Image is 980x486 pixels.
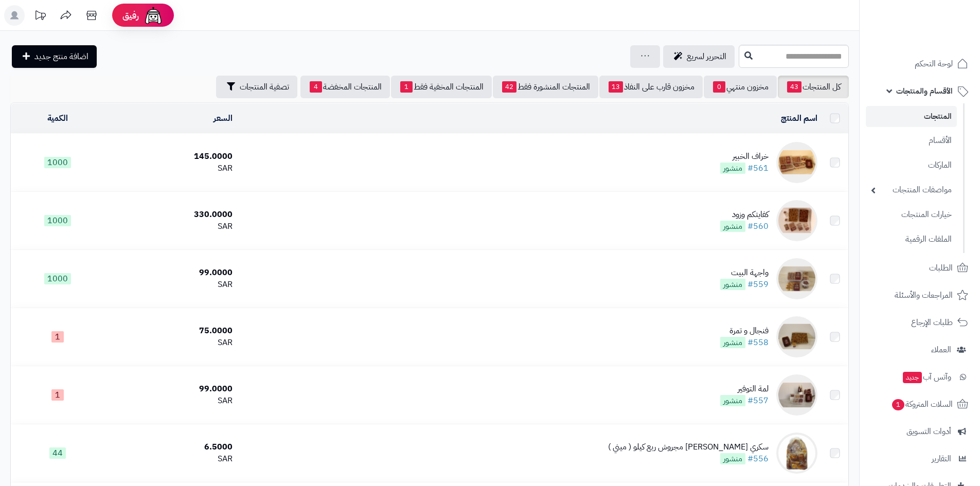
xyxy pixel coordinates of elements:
[108,337,233,349] div: SAR
[781,112,817,124] a: اسم المنتج
[866,154,957,176] a: الماركات
[704,76,777,98] a: مخزون منتهي0
[44,215,71,226] span: 1000
[310,81,322,93] span: 4
[51,389,64,401] span: 1
[12,45,97,68] a: اضافة منتج جديد
[720,325,769,337] div: فنجال و تمرة
[400,81,413,93] span: 1
[240,81,289,93] span: تصفية المنتجات
[866,392,974,417] a: السلات المتروكة1
[687,50,726,63] span: التحرير لسريع
[216,76,297,98] button: تصفية المنتجات
[44,157,71,168] span: 1000
[108,441,233,453] div: 6.5000
[747,162,769,174] a: #561
[300,76,390,98] a: المنتجات المخفضة4
[713,81,725,93] span: 0
[108,221,233,232] div: SAR
[896,84,953,98] span: الأقسام والمنتجات
[599,76,703,98] a: مخزون قارب على النفاذ13
[720,267,769,279] div: واجهة البيت
[27,5,53,28] a: تحديثات المنصة
[866,228,957,250] a: الملفات الرقمية
[108,325,233,337] div: 75.0000
[108,383,233,395] div: 99.0000
[776,258,817,299] img: واجهة البيت
[108,395,233,407] div: SAR
[776,200,817,241] img: كفايتكم وزود
[143,5,164,26] img: ai-face.png
[776,142,817,183] img: خراف الخبير
[44,273,71,284] span: 1000
[866,130,957,152] a: الأقسام
[903,372,922,383] span: جديد
[776,374,817,416] img: لمة التوفير
[866,337,974,362] a: العملاء
[915,57,953,71] span: لوحة التحكم
[108,267,233,279] div: 99.0000
[108,151,233,163] div: 145.0000
[776,316,817,357] img: فنجال و تمرة
[866,446,974,471] a: التقارير
[866,365,974,389] a: وآتس آبجديد
[866,179,957,201] a: مواصفات المنتجات
[892,399,904,410] span: 1
[47,112,68,124] a: الكمية
[866,256,974,280] a: الطلبات
[108,279,233,291] div: SAR
[929,261,953,275] span: الطلبات
[866,106,957,127] a: المنتجات
[609,81,623,93] span: 13
[391,76,492,98] a: المنتجات المخفية فقط1
[747,278,769,291] a: #559
[866,204,957,226] a: خيارات المنتجات
[720,279,745,290] span: منشور
[720,151,769,163] div: خراف الخبير
[34,50,88,63] span: اضافة منتج جديد
[787,81,801,93] span: 43
[502,81,516,93] span: 42
[778,76,849,98] a: كل المنتجات43
[213,112,233,124] a: السعر
[776,433,817,474] img: سكري ضميد يدوي مجروش ربع كيلو ( ميني )
[493,76,598,98] a: المنتجات المنشورة فقط42
[891,397,953,411] span: السلات المتروكة
[108,453,233,465] div: SAR
[747,453,769,465] a: #556
[931,343,951,357] span: العملاء
[902,370,951,384] span: وآتس آب
[608,441,769,453] div: سكري [PERSON_NAME] مجروش ربع كيلو ( ميني )
[866,51,974,76] a: لوحة التحكم
[720,209,769,221] div: كفايتكم وزود
[910,28,970,49] img: logo-2.png
[911,315,953,330] span: طلبات الإرجاع
[51,331,64,343] span: 1
[866,419,974,444] a: أدوات التسويق
[720,383,769,395] div: لمة التوفير
[895,288,953,302] span: المراجعات والأسئلة
[720,453,745,464] span: منشور
[720,221,745,232] span: منشور
[866,283,974,308] a: المراجعات والأسئلة
[108,163,233,174] div: SAR
[747,336,769,349] a: #558
[866,310,974,335] a: طلبات الإرجاع
[932,452,951,466] span: التقارير
[720,163,745,174] span: منشور
[906,424,951,439] span: أدوات التسويق
[747,394,769,407] a: #557
[747,220,769,232] a: #560
[663,45,735,68] a: التحرير لسريع
[720,395,745,406] span: منشور
[122,9,139,22] span: رفيق
[49,447,66,459] span: 44
[720,337,745,348] span: منشور
[108,209,233,221] div: 330.0000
